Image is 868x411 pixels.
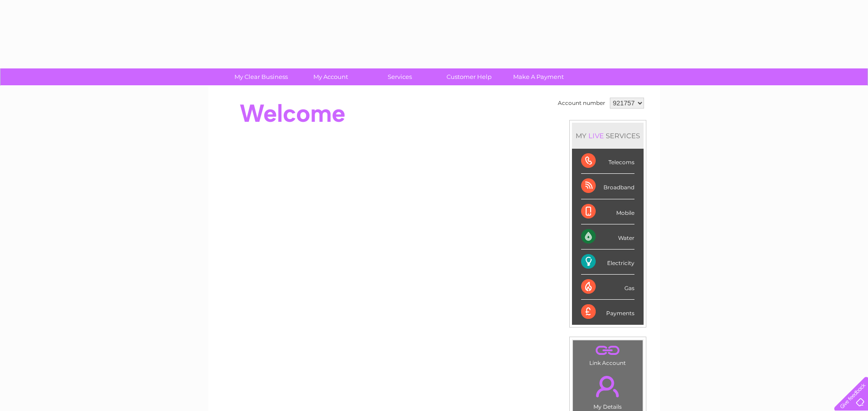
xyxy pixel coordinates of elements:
div: MY SERVICES [572,123,644,149]
div: Water [581,224,634,250]
a: My Clear Business [223,68,299,85]
div: Broadband [581,174,634,199]
div: Payments [581,300,634,324]
a: My Account [293,68,368,85]
div: Gas [581,275,634,300]
div: LIVE [587,131,606,140]
div: Telecoms [581,149,634,174]
a: . [575,343,640,359]
a: Customer Help [431,68,507,85]
a: Make A Payment [501,68,576,85]
div: Mobile [581,199,634,224]
td: Link Account [572,340,643,369]
a: . [575,370,640,402]
div: Electricity [581,250,634,275]
td: Account number [556,95,608,111]
a: Services [362,68,437,85]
